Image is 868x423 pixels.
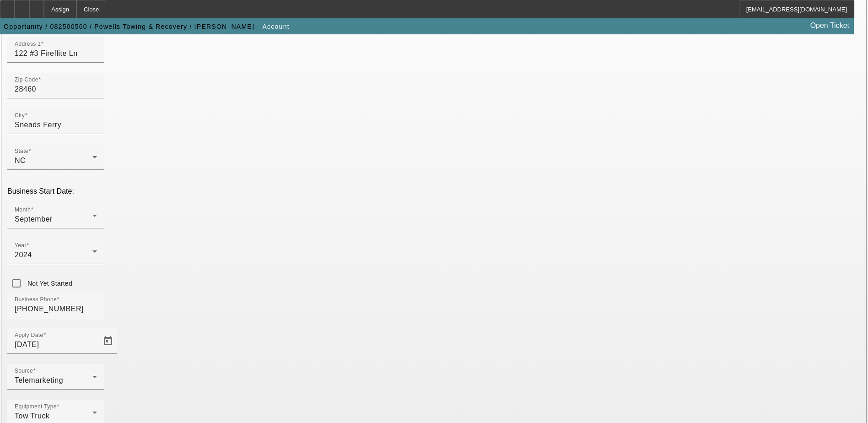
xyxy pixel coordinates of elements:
[15,412,50,420] span: Tow Truck
[15,368,33,374] mat-label: Source
[15,41,41,47] mat-label: Address 1
[15,332,43,338] mat-label: Apply Date
[15,157,26,164] span: NC
[15,404,57,410] mat-label: Equipment Type
[15,251,32,259] span: 2024
[15,207,31,213] mat-label: Month
[807,18,853,33] a: Open Ticket
[26,279,72,288] label: Not Yet Started
[4,23,254,30] span: Opportunity / 082500560 / Powells Towing & Recovery / [PERSON_NAME]
[15,77,38,83] mat-label: Zip Code
[15,297,57,303] mat-label: Business Phone
[99,332,117,350] button: Open calendar
[15,215,53,223] span: September
[260,18,292,35] button: Account
[15,148,28,154] mat-label: State
[7,187,861,195] p: Business Start Date:
[263,23,290,30] span: Account
[15,113,25,119] mat-label: City
[15,243,27,249] mat-label: Year
[15,376,63,384] span: Telemarketing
